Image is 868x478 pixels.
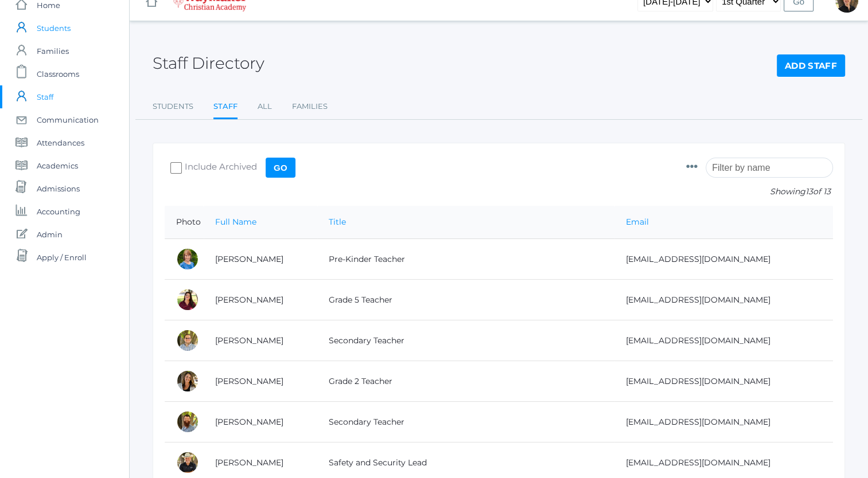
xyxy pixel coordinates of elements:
span: Apply / Enroll [37,246,87,269]
div: Kylen Braileanu [176,329,199,352]
div: Elizabeth Benzinger [176,288,199,311]
h2: Staff Directory [153,54,264,72]
span: Students [37,17,71,40]
div: Matthew Hjelm [176,410,199,433]
td: [EMAIL_ADDRESS][DOMAIN_NAME] [614,402,833,442]
span: Include Archived [182,160,257,175]
span: Admissions [37,177,80,200]
a: Title [329,217,346,227]
td: [EMAIL_ADDRESS][DOMAIN_NAME] [614,280,833,320]
a: Students [153,95,193,118]
div: Crystal Atkisson [176,248,199,271]
a: All [258,95,272,118]
span: Accounting [37,200,80,223]
a: Staff [213,95,238,120]
input: Filter by name [706,158,833,178]
td: Grade 5 Teacher [317,280,614,320]
span: Families [37,40,69,62]
td: [PERSON_NAME] [204,239,317,280]
td: [EMAIL_ADDRESS][DOMAIN_NAME] [614,320,833,361]
td: Secondary Teacher [317,402,614,442]
td: [PERSON_NAME] [204,280,317,320]
td: Secondary Teacher [317,320,614,361]
td: [PERSON_NAME] [204,320,317,361]
th: Photo [165,206,204,239]
span: Classrooms [37,62,79,85]
div: Ryan Johnson [176,451,199,474]
span: Communication [37,108,99,131]
td: Pre-Kinder Teacher [317,239,614,280]
input: Go [266,158,295,178]
input: Include Archived [170,162,182,174]
span: Staff [37,85,53,108]
a: Families [292,95,328,118]
a: Full Name [215,217,256,227]
a: Email [626,217,649,227]
p: Showing of 13 [686,186,833,198]
a: Add Staff [777,54,845,77]
div: Amber Farnes [176,370,199,393]
td: [PERSON_NAME] [204,361,317,402]
td: Grade 2 Teacher [317,361,614,402]
span: Admin [37,223,63,246]
td: [PERSON_NAME] [204,402,317,442]
td: [EMAIL_ADDRESS][DOMAIN_NAME] [614,239,833,280]
span: Academics [37,154,78,177]
span: 13 [805,186,813,197]
span: Attendances [37,131,84,154]
td: [EMAIL_ADDRESS][DOMAIN_NAME] [614,361,833,402]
